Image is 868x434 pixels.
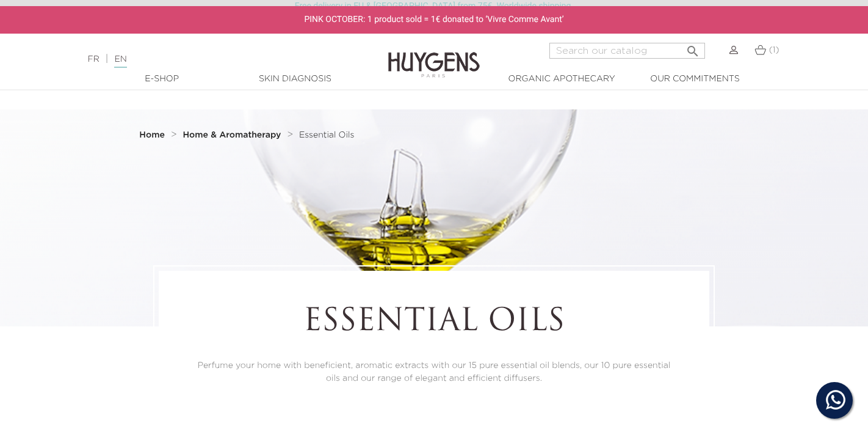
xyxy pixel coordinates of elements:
p: Perfume your home with beneficient, aromatic extracts with our 15 pure essential oil blends, our ... [192,359,676,385]
a: Home & Aromatherapy [183,130,284,140]
h1: Essential Oils [192,304,676,341]
strong: Home [139,131,165,139]
strong: Home & Aromatherapy [183,131,281,139]
i:  [685,40,700,55]
div: | [81,52,352,67]
a: EN [114,55,126,68]
span: Essential Oils [299,131,355,139]
a: Our commitments [634,73,756,86]
span: (1) [769,46,779,54]
a: (1) [754,45,779,55]
a: FR [87,55,99,64]
a: Essential Oils [299,130,355,140]
input: Search [549,43,705,59]
img: Huygens [388,32,480,79]
a: Skin Diagnosis [234,73,356,86]
a: Home [139,130,167,140]
a: Organic Apothecary [501,73,623,86]
button:  [682,39,704,56]
a: E-Shop [101,73,223,86]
